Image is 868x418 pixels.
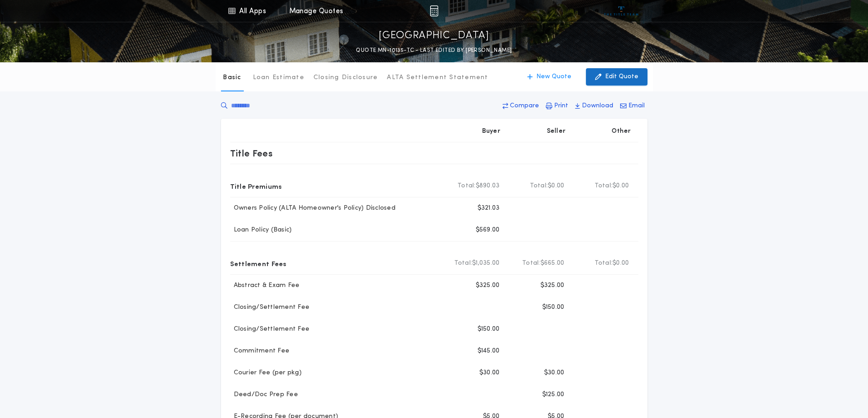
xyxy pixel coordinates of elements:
[586,68,647,86] button: Edit Quote
[543,98,571,114] button: Print
[518,68,580,86] button: New Quote
[612,259,629,268] span: $0.00
[542,390,565,399] p: $125.00
[479,368,500,378] p: $30.00
[230,256,287,271] p: Settlement Fees
[230,347,290,356] p: Commitment Fee
[540,259,565,268] span: $665.00
[230,303,310,312] p: Closing/Settlement Fee
[476,181,500,191] span: $890.03
[230,226,292,235] p: Loan Policy (Basic)
[522,259,540,268] b: Total:
[572,98,616,114] button: Download
[230,204,395,213] p: Owners Policy (ALTA Homeowner's Policy) Disclosed
[500,98,542,114] button: Compare
[223,73,241,82] p: Basic
[230,390,298,399] p: Deed/Doc Prep Fee
[230,281,300,290] p: Abstract & Exam Fee
[230,179,282,193] p: Title Premiums
[595,259,613,268] b: Total:
[356,46,512,55] p: QUOTE MN-10135-TC - LAST EDITED BY [PERSON_NAME]
[230,146,273,161] p: Title Fees
[604,6,638,15] img: vs-icon
[612,181,629,191] span: $0.00
[476,226,500,235] p: $569.00
[482,127,500,136] p: Buyer
[230,325,310,334] p: Closing/Settlement Fee
[454,259,473,268] b: Total:
[472,259,499,268] span: $1,035.00
[476,281,500,290] p: $325.00
[313,73,378,82] p: Closing Disclosure
[478,347,500,356] p: $145.00
[387,73,488,82] p: ALTA Settlement Statement
[478,204,500,213] p: $321.03
[510,101,539,111] p: Compare
[547,127,566,136] p: Seller
[540,281,565,290] p: $325.00
[536,72,571,81] p: New Quote
[230,368,302,378] p: Courier Fee (per pkg)
[628,101,645,111] p: Email
[457,181,476,191] b: Total:
[544,368,565,378] p: $30.00
[554,101,568,111] p: Print
[430,5,438,16] img: img
[582,101,613,111] p: Download
[605,72,638,81] p: Edit Quote
[379,29,489,43] p: [GEOGRAPHIC_DATA]
[530,181,548,191] b: Total:
[478,325,500,334] p: $150.00
[617,98,647,114] button: Email
[611,127,631,136] p: Other
[253,73,304,82] p: Loan Estimate
[595,181,613,191] b: Total:
[548,181,564,191] span: $0.00
[542,303,565,312] p: $150.00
